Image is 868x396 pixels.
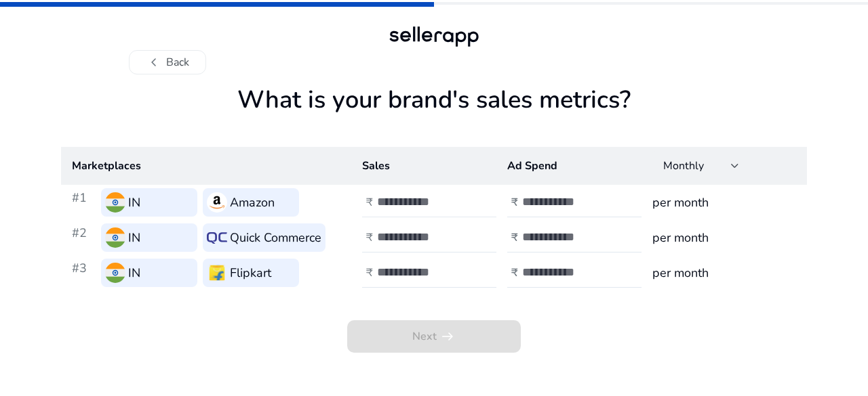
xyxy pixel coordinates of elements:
h1: What is your brand's sales metrics? [61,85,807,147]
h3: per month [652,263,796,282]
th: Sales [351,147,496,185]
span: Monthly [663,158,704,173]
button: chevron_leftBack [129,50,206,74]
h4: ₹ [366,267,373,280]
h3: Amazon [230,193,275,212]
img: in.svg [105,227,125,248]
h4: ₹ [511,267,518,280]
h3: #3 [72,259,96,287]
h3: IN [128,193,140,212]
h3: per month [652,193,796,212]
h3: Quick Commerce [230,228,321,247]
img: in.svg [105,263,125,283]
h4: ₹ [366,232,373,244]
th: Ad Spend [496,147,642,185]
h3: #2 [72,223,96,252]
h3: #1 [72,188,96,217]
h3: IN [128,228,140,247]
h4: ₹ [366,196,373,209]
h3: per month [652,228,796,247]
img: in.svg [105,192,125,213]
span: chevron_left [146,54,162,70]
h3: IN [128,263,140,282]
h3: Flipkart [230,263,271,282]
h4: ₹ [511,196,518,209]
h4: ₹ [511,232,518,244]
th: Marketplaces [61,147,351,185]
